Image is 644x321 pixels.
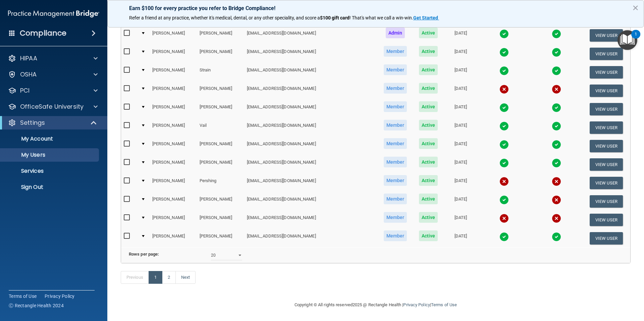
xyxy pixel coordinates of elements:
a: Terms of Use [9,293,37,300]
button: View User [590,66,623,78]
td: [PERSON_NAME] [150,26,197,45]
img: tick.e7d51cea.svg [499,103,509,112]
span: Member [384,230,407,241]
button: View User [590,158,623,171]
span: Active [419,28,438,38]
img: tick.e7d51cea.svg [552,232,561,242]
img: tick.e7d51cea.svg [499,66,509,75]
span: Member [384,212,407,223]
p: Services [4,168,96,174]
iframe: Drift Widget Chat Controller [528,273,636,300]
span: Member [384,83,407,94]
img: PMB logo [8,7,99,20]
button: View User [590,48,623,60]
img: cross.ca9f0e7f.svg [552,195,561,205]
td: [PERSON_NAME] [197,45,244,63]
a: HIPAA [8,54,98,62]
td: [DATE] [443,229,478,247]
td: [EMAIL_ADDRESS][DOMAIN_NAME] [244,211,377,229]
p: My Users [4,152,96,158]
p: PCI [20,87,30,95]
td: [PERSON_NAME] [150,137,197,155]
p: My Account [4,136,96,142]
span: Active [419,120,438,130]
td: [PERSON_NAME] [197,192,244,211]
td: [EMAIL_ADDRESS][DOMAIN_NAME] [244,118,377,137]
td: [PERSON_NAME] [197,137,244,155]
button: View User [590,140,623,152]
a: 2 [162,271,176,284]
td: [PERSON_NAME] [197,211,244,229]
img: tick.e7d51cea.svg [499,232,509,242]
a: Settings [8,119,97,127]
img: cross.ca9f0e7f.svg [499,214,509,223]
td: [DATE] [443,155,478,174]
img: tick.e7d51cea.svg [552,29,561,39]
a: 1 [149,271,162,284]
td: [PERSON_NAME] [150,118,197,137]
span: Admin [386,28,405,38]
span: Member [384,46,407,57]
button: Close [632,2,639,13]
td: [PERSON_NAME] [150,82,197,100]
img: cross.ca9f0e7f.svg [552,177,561,186]
td: [PERSON_NAME] [197,229,244,247]
span: Active [419,212,438,223]
button: View User [590,214,623,226]
p: OfficeSafe University [20,103,84,111]
td: [EMAIL_ADDRESS][DOMAIN_NAME] [244,26,377,45]
p: Earn $100 for every practice you refer to Bridge Compliance! [129,5,622,11]
span: Active [419,83,438,94]
td: [PERSON_NAME] [150,229,197,247]
td: [EMAIL_ADDRESS][DOMAIN_NAME] [244,137,377,155]
td: [PERSON_NAME] [197,26,244,45]
span: Member [384,157,407,167]
td: [DATE] [443,100,478,118]
p: Settings [20,119,45,127]
img: tick.e7d51cea.svg [499,195,509,205]
td: [DATE] [443,26,478,45]
img: tick.e7d51cea.svg [552,103,561,112]
span: Refer a friend at any practice, whether it's medical, dental, or any other speciality, and score a [129,15,320,20]
p: Sign Out [4,184,96,191]
div: Copyright © All rights reserved 2025 @ Rectangle Health | | [253,294,498,316]
a: Get Started [413,15,439,20]
td: Strain [197,63,244,82]
b: Rows per page: [129,252,159,257]
td: [DATE] [443,118,478,137]
button: View User [590,85,623,97]
td: [PERSON_NAME] [150,100,197,118]
td: [DATE] [443,211,478,229]
a: Next [175,271,196,284]
button: View User [590,195,623,208]
td: [EMAIL_ADDRESS][DOMAIN_NAME] [244,45,377,63]
td: [DATE] [443,174,478,192]
td: Vail [197,118,244,137]
span: Active [419,194,438,204]
td: [PERSON_NAME] [197,82,244,100]
td: [EMAIL_ADDRESS][DOMAIN_NAME] [244,155,377,174]
div: 1 [635,34,637,43]
td: [PERSON_NAME] [197,155,244,174]
button: View User [590,103,623,115]
button: View User [590,177,623,189]
span: Member [384,64,407,75]
p: HIPAA [20,54,37,62]
td: [PERSON_NAME] [150,192,197,211]
td: [EMAIL_ADDRESS][DOMAIN_NAME] [244,192,377,211]
a: OSHA [8,70,98,78]
a: Terms of Use [431,302,457,307]
td: [PERSON_NAME] [150,174,197,192]
span: Active [419,101,438,112]
td: [DATE] [443,137,478,155]
span: ! That's what we call a win-win. [350,15,413,20]
span: Active [419,138,438,149]
span: Member [384,194,407,204]
span: Active [419,46,438,57]
button: View User [590,232,623,245]
img: cross.ca9f0e7f.svg [499,177,509,186]
a: PCI [8,87,98,95]
span: Active [419,64,438,75]
td: Pershing [197,174,244,192]
span: Member [384,101,407,112]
